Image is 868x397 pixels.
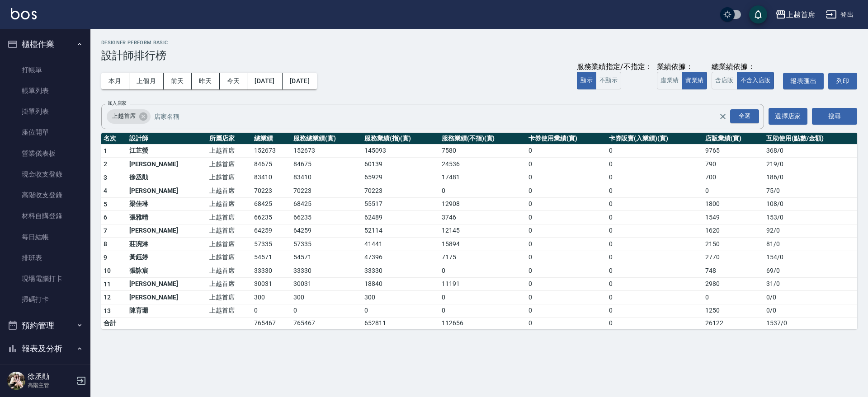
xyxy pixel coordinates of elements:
button: Open [728,107,761,125]
td: 68425 [252,197,291,211]
button: 櫃檯作業 [4,33,87,56]
th: 服務業績(指)(實) [362,133,439,145]
td: 上越首席 [207,304,252,318]
td: 0 [607,144,703,158]
button: 不顯示 [596,72,621,89]
h5: 徐丞勛 [28,372,74,381]
a: 營業儀表板 [4,143,87,164]
td: 108 / 0 [764,197,857,211]
td: 70223 [291,184,362,198]
td: 0 [526,277,606,291]
td: 0 [526,264,606,278]
span: 上越首席 [107,112,141,121]
td: 66235 [291,211,362,224]
td: 0 [439,264,526,278]
td: 652811 [362,318,439,329]
td: 368 / 0 [764,144,857,158]
td: 17481 [439,171,526,184]
td: 0 [607,158,703,171]
span: 7 [104,227,107,234]
td: 26122 [703,318,764,329]
a: 帳單列表 [4,80,87,101]
span: 8 [104,240,107,248]
td: 上越首席 [207,291,252,304]
td: 0 [607,224,703,238]
td: 64259 [291,224,362,238]
td: 張詠宸 [127,264,207,278]
button: 實業績 [682,72,707,89]
td: 上越首席 [207,264,252,278]
td: 上越首席 [207,238,252,251]
td: 梁佳琳 [127,197,207,211]
a: 現金收支登錄 [4,164,87,185]
th: 店販業績(實) [703,133,764,145]
td: 790 [703,158,764,171]
img: Person [7,372,25,390]
span: 1 [104,147,107,154]
td: 55517 [362,197,439,211]
td: 3746 [439,211,526,224]
td: 1250 [703,304,764,318]
td: 33330 [252,264,291,278]
div: 服務業績指定/不指定： [577,62,652,72]
td: 0 / 0 [764,291,857,304]
td: 0 [526,144,606,158]
td: 765467 [252,318,291,329]
th: 設計師 [127,133,207,145]
td: 748 [703,264,764,278]
a: 每日結帳 [4,227,87,248]
span: 13 [104,307,111,314]
td: [PERSON_NAME] [127,224,207,238]
th: 卡券販賣(入業績)(實) [607,133,703,145]
button: 顯示 [577,72,596,89]
td: 84675 [252,158,291,171]
td: 700 [703,171,764,184]
td: 上越首席 [207,277,252,291]
th: 名次 [101,133,127,145]
td: 上越首席 [207,211,252,224]
td: 1549 [703,211,764,224]
td: 0 [607,291,703,304]
td: 0 [607,171,703,184]
td: 57335 [291,238,362,251]
div: 上越首席 [107,109,151,124]
td: 2980 [703,277,764,291]
td: 65929 [362,171,439,184]
button: 虛業績 [657,72,682,89]
td: 0 [291,304,362,318]
td: 219 / 0 [764,158,857,171]
td: 33330 [362,264,439,278]
td: [PERSON_NAME] [127,277,207,291]
td: 0 [526,224,606,238]
td: 2150 [703,238,764,251]
td: 上越首席 [207,224,252,238]
td: 莊涴淋 [127,238,207,251]
td: 江芷螢 [127,144,207,158]
td: 112656 [439,318,526,329]
button: Clear [717,110,729,123]
td: 41441 [362,238,439,251]
td: [PERSON_NAME] [127,291,207,304]
td: 0 [703,184,764,198]
th: 所屬店家 [207,133,252,145]
td: 上越首席 [207,197,252,211]
td: 186 / 0 [764,171,857,184]
td: 0 [362,304,439,318]
td: 0 [526,251,606,264]
td: 15894 [439,238,526,251]
td: 54571 [291,251,362,264]
td: 0 [607,318,703,329]
td: 70223 [252,184,291,198]
td: 0 [252,304,291,318]
td: 54571 [252,251,291,264]
td: 上越首席 [207,171,252,184]
td: 0 [526,171,606,184]
th: 服務業績(不指)(實) [439,133,526,145]
button: 含店販 [712,72,737,89]
button: 登出 [822,6,857,23]
td: 0 [526,291,606,304]
a: 報表匯出 [783,73,824,89]
td: 0 [526,158,606,171]
td: 黃鈺婷 [127,251,207,264]
td: 0 [439,304,526,318]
